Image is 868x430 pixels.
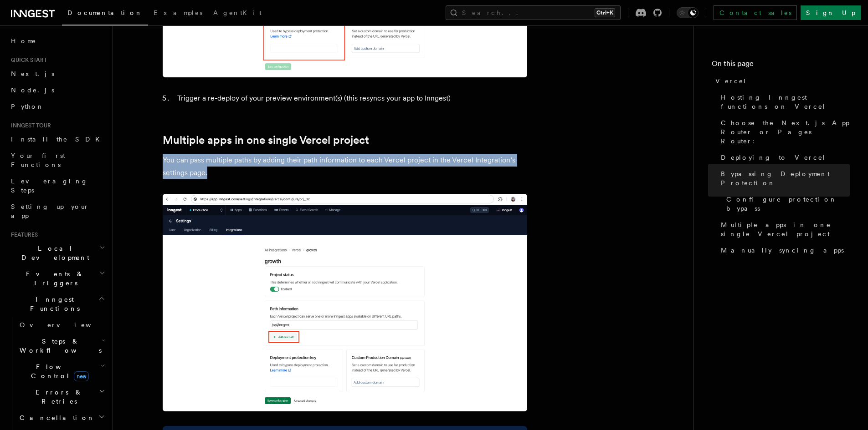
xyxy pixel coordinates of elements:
span: Errors & Retries [16,388,99,406]
span: Inngest tour [7,122,51,129]
span: Quick start [7,56,47,64]
a: Leveraging Steps [7,173,107,198]
span: Node.js [11,86,54,94]
span: Deploying to Vercel [721,153,826,162]
span: Flow Control [16,362,100,380]
a: Multiple apps in one single Vercel project [163,134,369,147]
span: Bypassing Deployment Protection [721,169,850,187]
span: Configure protection bypass [726,195,850,213]
button: Toggle dark mode [677,7,699,18]
button: Search...Ctrl+K [446,5,621,20]
button: Local Development [7,240,107,266]
span: Overview [20,321,113,329]
a: Next.js [7,66,107,82]
a: Install the SDK [7,131,107,147]
span: Vercel [715,76,747,86]
span: Cancellation [16,413,95,422]
a: Deploying to Vercel [717,149,850,166]
span: Multiple apps in one single Vercel project [721,220,850,238]
span: Install the SDK [11,136,105,143]
a: Hosting Inngest functions on Vercel [717,89,850,115]
span: Examples [154,9,202,16]
kbd: Ctrl+K [595,8,615,17]
span: Events & Triggers [7,269,99,288]
span: Manually syncing apps [721,246,844,255]
span: Hosting Inngest functions on Vercel [721,93,850,111]
p: You can pass multiple paths by adding their path information to each Vercel project in the Vercel... [163,154,527,179]
button: Events & Triggers [7,266,107,291]
span: Steps & Workflows [16,337,102,355]
button: Flow Controlnew [16,359,107,384]
span: Choose the Next.js App Router or Pages Router: [721,118,850,146]
span: Home [11,36,36,46]
span: Next.js [11,70,54,77]
a: Multiple apps in one single Vercel project [717,217,850,242]
a: Sign Up [801,5,861,20]
span: Local Development [7,244,99,262]
img: Add new path information button in the Inngest dashboard [163,194,527,411]
span: Your first Functions [11,152,65,168]
a: Choose the Next.js App Router or Pages Router: [717,115,850,149]
a: AgentKit [208,3,267,25]
span: new [74,371,89,381]
a: Contact sales [714,5,797,20]
span: Leveraging Steps [11,177,88,194]
a: Your first Functions [7,147,107,173]
a: Home [7,33,107,49]
li: Trigger a re-deploy of your preview environment(s) (this resyncs your app to Inngest) [175,92,527,105]
span: Features [7,231,38,238]
span: Documentation [67,9,143,16]
a: Examples [148,3,208,25]
span: Setting up your app [11,203,89,219]
a: Python [7,98,107,115]
button: Cancellation [16,410,107,426]
a: Documentation [62,3,148,25]
a: Configure protection bypass [723,191,850,217]
button: Steps & Workflows [16,333,107,359]
a: Node.js [7,82,107,98]
a: Setting up your app [7,198,107,224]
a: Vercel [712,73,850,89]
a: Overview [16,317,107,333]
button: Errors & Retries [16,384,107,410]
h4: On this page [712,58,850,73]
a: Bypassing Deployment Protection [717,166,850,191]
span: AgentKit [213,9,262,16]
span: Python [11,103,44,110]
span: Inngest Functions [7,295,98,313]
a: Manually syncing apps [717,242,850,258]
button: Inngest Functions [7,291,107,317]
